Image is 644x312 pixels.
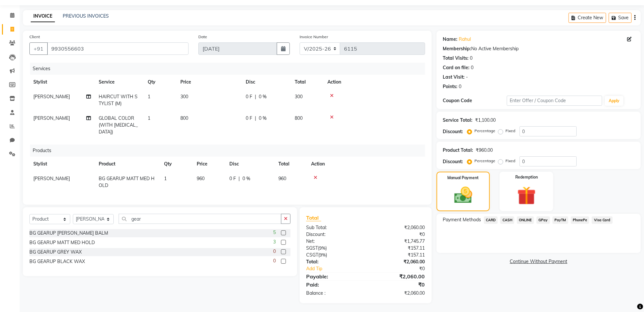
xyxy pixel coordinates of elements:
[320,252,326,257] span: 9%
[229,175,236,182] span: 0 F
[274,157,307,171] th: Total
[29,230,108,237] div: BG GEARUP [PERSON_NAME] BALM
[273,239,276,245] span: 3
[30,63,430,75] div: Services
[242,175,250,182] span: 0 %
[443,97,507,104] div: Coupon Code
[33,176,70,181] span: [PERSON_NAME]
[443,147,473,154] div: Product Total:
[99,94,138,106] span: HAIRCUT WITH STYLIST (M)
[443,64,470,71] div: Card on file:
[506,158,516,164] label: Fixed
[301,245,366,252] div: ( )
[300,34,328,40] label: Invoice Number
[95,157,160,171] th: Product
[295,115,303,121] span: 800
[301,265,376,272] a: Add Tip
[443,36,458,43] div: Name:
[476,147,493,154] div: ₹960.00
[471,64,474,71] div: 0
[592,216,613,224] span: Visa Card
[239,175,240,182] span: |
[307,157,425,171] th: Action
[259,115,267,122] span: 0 %
[553,216,568,224] span: PayTM
[366,273,430,280] div: ₹2,060.00
[459,36,471,43] a: Rahul
[459,83,462,90] div: 0
[475,158,496,164] label: Percentage
[470,55,473,62] div: 0
[376,265,430,272] div: ₹0
[517,216,534,224] span: ONLINE
[119,214,281,224] input: Search or Scan
[515,174,538,180] label: Redemption
[99,115,138,135] span: GLOBAL COLOR (WITH [MEDICAL_DATA])
[29,157,95,171] th: Stylist
[33,115,70,121] span: [PERSON_NAME]
[366,281,430,289] div: ₹0
[443,55,469,62] div: Total Visits:
[197,176,205,181] span: 960
[242,75,291,89] th: Disc
[47,42,189,55] input: Search by Name/Mobile/Email/Code
[255,115,256,122] span: |
[148,115,150,121] span: 1
[366,238,430,245] div: ₹1,745.77
[246,115,252,122] span: 0 F
[366,231,430,238] div: ₹0
[511,184,542,207] img: _gift.svg
[448,175,479,181] label: Manual Payment
[507,96,603,106] input: Enter Offer / Coupon Code
[301,238,366,245] div: Net:
[301,231,366,238] div: Discount:
[180,94,188,100] span: 300
[443,128,463,135] div: Discount:
[306,252,318,258] span: CSGT
[301,281,366,289] div: Paid:
[29,249,82,256] div: BG GEARUP GREY WAX
[366,258,430,265] div: ₹2,060.00
[160,157,193,171] th: Qty
[366,224,430,231] div: ₹2,060.00
[301,252,366,258] div: ( )
[295,94,303,100] span: 300
[180,115,188,121] span: 800
[29,258,85,265] div: BG GEARUP BLACK WAX
[366,252,430,258] div: ₹157.11
[449,185,478,206] img: _cash.svg
[29,75,95,89] th: Stylist
[443,45,634,52] div: No Active Membership
[176,75,242,89] th: Price
[29,42,48,55] button: +91
[99,176,155,188] span: BG GEARUP MATT MED HOLD
[475,128,496,134] label: Percentage
[569,13,606,23] button: Create New
[306,214,321,221] span: Total
[193,157,225,171] th: Price
[506,128,516,134] label: Fixed
[301,258,366,265] div: Total:
[148,94,150,100] span: 1
[95,75,144,89] th: Service
[443,216,481,223] span: Payment Methods
[255,93,256,100] span: |
[273,248,276,255] span: 0
[443,117,473,124] div: Service Total:
[198,34,207,40] label: Date
[484,216,498,224] span: CARD
[29,34,40,40] label: Client
[33,94,70,100] span: [PERSON_NAME]
[366,290,430,297] div: ₹2,060.00
[500,216,514,224] span: CASH
[475,117,496,124] div: ₹1,100.00
[319,245,325,251] span: 9%
[259,93,267,100] span: 0 %
[144,75,176,89] th: Qty
[537,216,550,224] span: GPay
[301,290,366,297] div: Balance :
[301,224,366,231] div: Sub Total:
[443,74,465,81] div: Last Visit:
[291,75,323,89] th: Total
[306,245,318,251] span: SGST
